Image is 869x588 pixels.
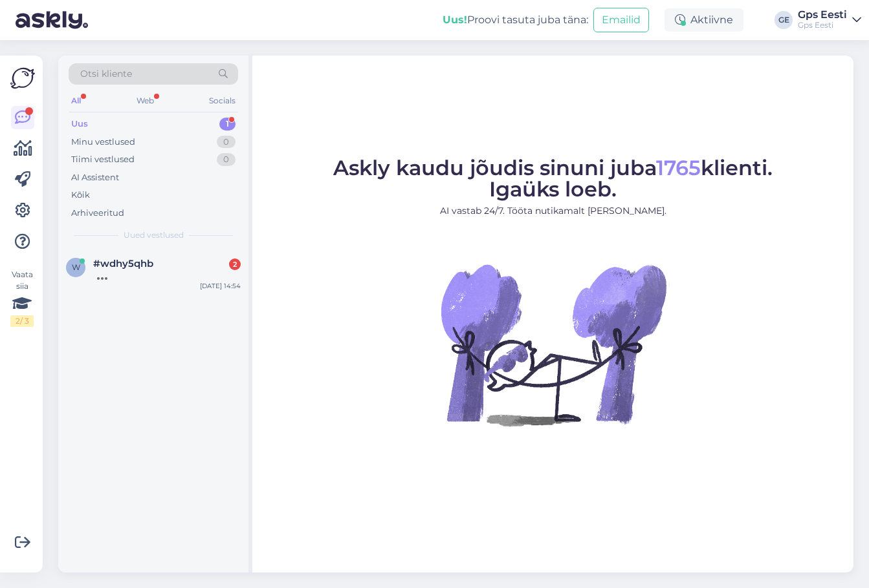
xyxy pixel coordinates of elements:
[71,136,135,149] div: Minu vestlused
[10,66,35,90] img: Askly Logo
[593,8,649,32] button: Emailid
[217,153,236,166] div: 0
[72,262,80,272] span: w
[229,258,241,270] div: 2
[665,8,743,32] div: Aktiivne
[10,315,34,327] div: 2 / 3
[775,11,793,29] div: GE
[798,10,861,30] a: Gps EestiGps Eesti
[93,258,153,269] span: #wdhy5qhb
[124,229,184,241] span: Uued vestlused
[333,155,773,202] span: Askly kaudu jõudis sinuni juba klienti. Igaüks loeb.
[69,92,83,109] div: All
[217,136,236,149] div: 0
[200,281,241,291] div: [DATE] 14:54
[10,269,34,327] div: Vaata siia
[656,155,701,180] span: 1765
[798,10,847,20] div: Gps Eesti
[80,67,132,81] span: Otsi kliente
[206,92,238,109] div: Socials
[71,153,135,166] div: Tiimi vestlused
[219,118,236,131] div: 1
[443,12,588,28] div: Proovi tasuta juba täna:
[71,118,88,131] div: Uus
[437,228,670,461] img: No Chat active
[71,189,90,202] div: Kõik
[333,204,773,218] p: AI vastab 24/7. Tööta nutikamalt [PERSON_NAME].
[443,14,467,26] b: Uus!
[71,207,124,220] div: Arhiveeritud
[134,92,157,109] div: Web
[798,20,847,30] div: Gps Eesti
[71,171,119,184] div: AI Assistent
